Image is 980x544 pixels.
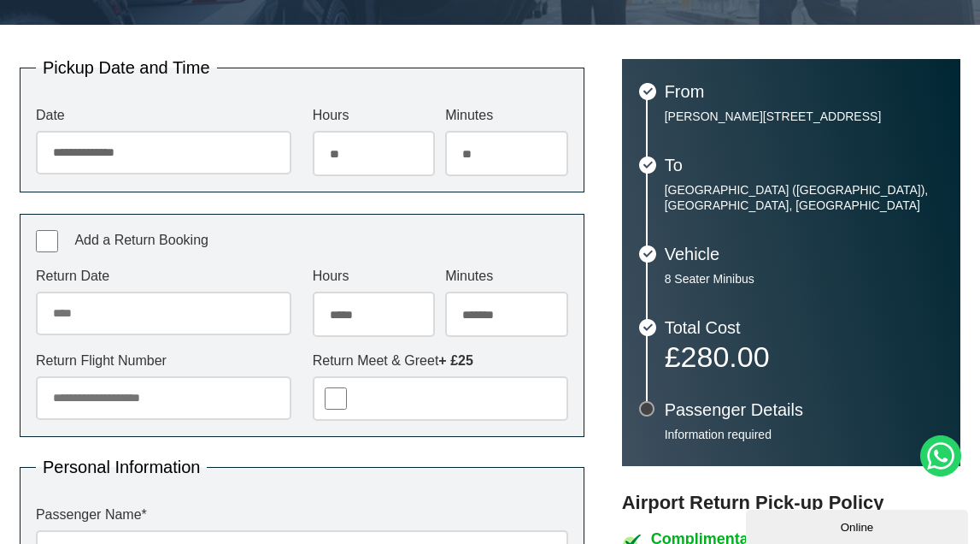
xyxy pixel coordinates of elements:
[36,109,291,122] label: Date
[665,109,943,124] p: [PERSON_NAME][STREET_ADDRESS]
[622,492,960,514] h3: Airport Return Pick-up Policy
[36,59,217,76] legend: Pickup Date and Time
[746,506,971,544] iframe: chat widget
[313,109,435,122] label: Hours
[665,401,943,418] h3: Passenger Details
[36,230,58,252] input: Add a Return Booking
[36,269,291,283] label: Return Date
[445,109,567,122] label: Minutes
[665,157,943,174] h3: To
[36,354,291,368] label: Return Flight Number
[313,269,435,283] label: Hours
[36,508,568,522] label: Passenger Name
[74,233,208,247] span: Add a Return Booking
[665,271,943,287] p: 8 Seater Minibus
[313,354,568,368] label: Return Meet & Greet
[665,83,943,100] h3: From
[438,353,472,368] strong: + £25
[665,319,943,336] h3: Total Cost
[445,269,567,283] label: Minutes
[665,182,943,213] p: [GEOGRAPHIC_DATA] ([GEOGRAPHIC_DATA]), [GEOGRAPHIC_DATA], [GEOGRAPHIC_DATA]
[36,458,208,476] legend: Personal Information
[665,345,943,369] p: £
[665,245,943,263] h3: Vehicle
[665,427,943,442] p: Information required
[681,340,770,373] span: 280.00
